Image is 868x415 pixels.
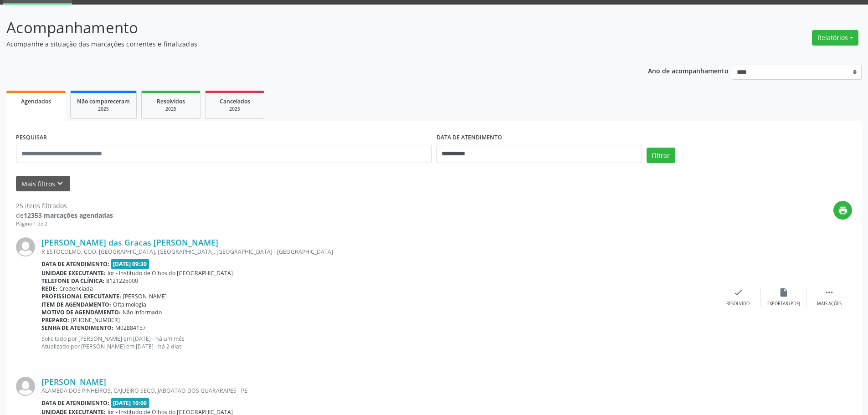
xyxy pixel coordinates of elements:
[16,176,70,192] button: Mais filtroskeyboard_arrow_down
[212,106,257,113] div: 2025
[220,97,250,105] span: Cancelados
[41,260,109,268] b: Data de atendimento:
[824,287,834,297] i: 
[812,30,858,46] button: Relatórios
[71,316,120,324] span: [PHONE_NUMBER]
[16,201,113,210] div: 25 itens filtrados
[41,308,121,316] b: Motivo de agendamento:
[41,387,715,395] div: ALAMEDA DOS PINHEIROS, CAJUEIRO SECO, JABOATAO DOS GUARARAPES - PE
[16,131,47,145] label: PESQUISAR
[41,316,69,324] b: Preparo:
[41,324,113,332] b: Senha de atendimento:
[77,106,130,113] div: 2025
[767,301,800,307] div: Exportar (PDF)
[106,277,138,285] span: 8121225000
[648,65,729,76] p: Ano de acompanhamento
[41,237,218,247] a: [PERSON_NAME] das Gracas [PERSON_NAME]
[16,377,35,396] img: img
[24,211,113,220] strong: 12353 marcações agendadas
[833,201,852,220] button: print
[108,269,233,277] span: Ior - Institudo de Olhos do [GEOGRAPHIC_DATA]
[41,269,106,277] b: Unidade executante:
[77,97,130,105] span: Não compareceram
[16,210,113,220] div: de
[6,16,605,39] p: Acompanhamento
[647,148,675,163] button: Filtrar
[16,220,113,228] div: Página 1 de 2
[41,277,104,285] b: Telefone da clínica:
[838,205,848,215] i: print
[41,285,57,292] b: Rede:
[41,248,715,256] div: R ESTOCOLMO, COD. [GEOGRAPHIC_DATA], [GEOGRAPHIC_DATA], [GEOGRAPHIC_DATA] - [GEOGRAPHIC_DATA]
[111,259,149,269] span: [DATE] 09:30
[726,301,750,307] div: Resolvido
[779,287,789,297] i: insert_drive_file
[41,399,109,407] b: Data de atendimento:
[6,39,605,49] p: Acompanhe a situação das marcações correntes e finalizadas
[113,301,146,308] span: Oftalmologia
[733,287,743,297] i: check
[16,237,35,256] img: img
[41,335,715,350] p: Solicitado por [PERSON_NAME] em [DATE] - há um mês Atualizado por [PERSON_NAME] em [DATE] - há 2 ...
[148,106,194,113] div: 2025
[817,301,842,307] div: Mais ações
[41,377,106,387] a: [PERSON_NAME]
[55,179,65,189] i: keyboard_arrow_down
[437,131,502,145] label: DATA DE ATENDIMENTO
[111,398,149,408] span: [DATE] 10:00
[123,308,162,316] span: Não informado
[115,324,146,332] span: M02884157
[59,285,93,292] span: Credenciada
[41,292,121,300] b: Profissional executante:
[157,97,185,105] span: Resolvidos
[123,292,167,300] span: [PERSON_NAME]
[41,301,111,308] b: Item de agendamento:
[21,97,51,105] span: Agendados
